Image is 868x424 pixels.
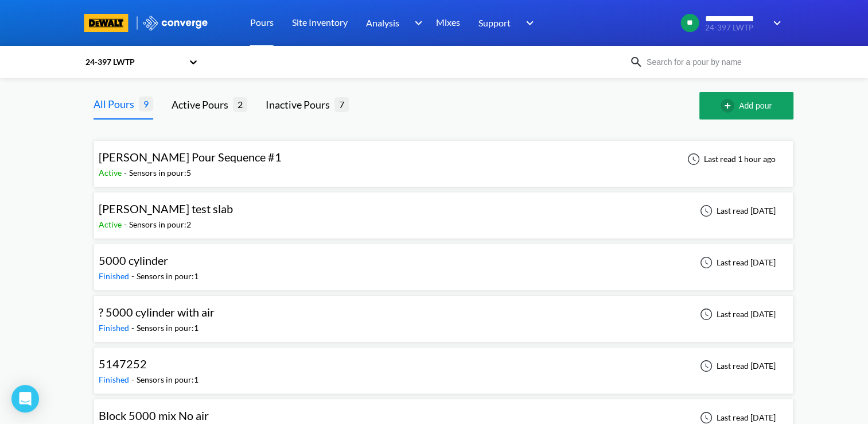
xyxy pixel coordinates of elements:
span: ? 5000 cylinder with air [99,305,215,319]
span: 2 [233,97,247,111]
img: branding logo [84,14,129,32]
span: 5147252 [99,357,147,371]
span: 7 [334,97,349,111]
span: Finished [99,323,131,333]
img: downArrow.svg [519,16,537,30]
div: Inactive Pours [266,97,334,113]
span: Active [99,168,124,178]
div: Last read 1 hour ago [681,152,779,166]
div: Sensors in pour: 1 [137,322,198,334]
a: [PERSON_NAME] Pour Sequence #1Active-Sensors in pour:5Last read 1 hour ago [94,153,793,163]
span: [PERSON_NAME] test slab [99,202,233,215]
img: icon-search.svg [629,55,643,69]
img: downArrow.svg [766,16,784,30]
span: - [124,168,129,178]
div: Last read [DATE] [694,256,779,269]
span: Support [478,16,511,30]
span: Finished [99,271,131,281]
img: add-circle-outline.svg [721,99,739,113]
input: Search for a pour by name [643,56,782,68]
a: 5000 cylinderFinished-Sensors in pour:1Last read [DATE] [94,257,793,267]
img: downArrow.svg [407,16,426,30]
span: - [124,219,129,229]
div: Sensors in pour: 5 [129,167,191,179]
span: 24-397 LWTP [705,24,766,32]
div: Last read [DATE] [694,307,779,321]
span: 9 [139,97,153,111]
span: [PERSON_NAME] Pour Sequence #1 [99,150,282,164]
a: 5147252Finished-Sensors in pour:1Last read [DATE] [94,360,793,370]
span: - [131,375,137,384]
div: Sensors in pour: 1 [137,270,198,283]
div: Active Pours [172,97,233,113]
div: Last read [DATE] [694,204,779,218]
div: All Pours [94,96,139,112]
a: [PERSON_NAME] test slabActive-Sensors in pour:2Last read [DATE] [94,205,793,215]
span: Finished [99,375,131,384]
div: Sensors in pour: 2 [129,218,191,231]
div: Sensors in pour: 1 [137,373,198,386]
span: - [131,271,137,281]
button: Add pour [699,92,793,120]
div: 24-397 LWTP [84,56,183,68]
a: Block 5000 mix No airFinished-Sensors in pour:1Last read [DATE] [94,412,793,422]
span: Active [99,219,124,229]
a: ? 5000 cylinder with airFinished-Sensors in pour:1Last read [DATE] [94,309,793,318]
span: Block 5000 mix No air [99,408,209,422]
div: Last read [DATE] [694,359,779,373]
span: 5000 cylinder [99,253,168,267]
img: logo_ewhite.svg [142,16,209,30]
div: Open Intercom Messenger [11,385,39,413]
a: branding logo [84,14,142,32]
span: - [131,323,137,333]
span: Analysis [366,16,399,30]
